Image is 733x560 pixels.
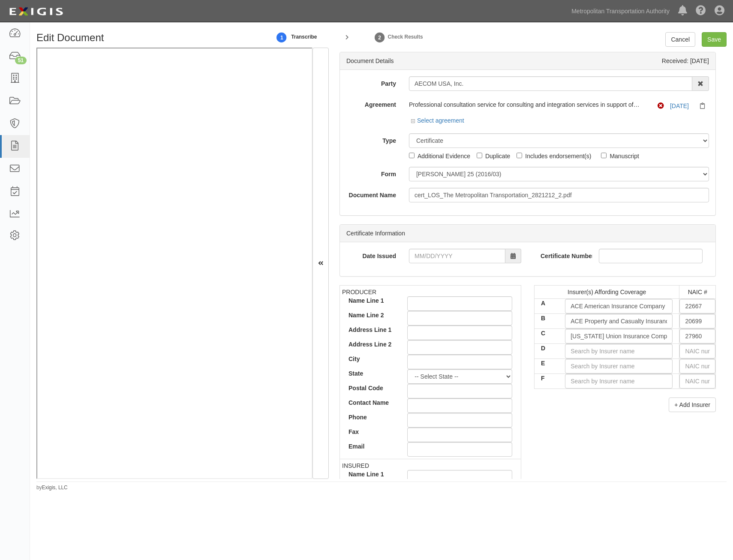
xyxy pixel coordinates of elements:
input: Search by Insurer name [565,359,673,373]
a: Check Results [386,33,423,40]
label: Postal Code [342,384,401,392]
label: Type [340,133,403,145]
input: Search by Insurer name [565,374,673,388]
label: Address Line 2 [342,340,401,349]
div: 51 [15,57,27,64]
a: Exigis, LLC [42,485,68,491]
strong: 1 [275,33,288,43]
small: Check Results [388,34,423,40]
div: Professional consultation service for consulting and integration services in support of the All-A... [409,100,640,109]
a: 2 [373,28,386,46]
label: Email [342,442,401,451]
input: NAIC number [679,374,715,388]
label: E [535,359,559,367]
label: Document Name [340,188,403,199]
img: logo-5460c22ac91f19d4615b14bd174203de0afe785f0fc80cf4dbbc73dc1793850b.png [6,4,66,19]
label: State [342,369,401,378]
div: Includes endorsement(s) [525,151,591,160]
label: Date Issued [340,249,403,260]
a: Cancel [665,32,695,47]
input: Search by Insurer name [565,329,673,343]
input: NAIC number [679,299,715,313]
input: Save [702,32,727,47]
strong: 2 [373,33,386,43]
input: NAIC number [679,314,715,328]
input: Search by Insurer name [565,299,673,313]
label: D [535,344,559,352]
label: C [535,329,559,337]
label: City [342,355,401,363]
small: by [36,484,68,491]
td: NAIC # [679,286,716,299]
td: Insurer(s) Affording Coverage [535,286,679,299]
label: Party [340,76,403,88]
label: Certificate Number [534,249,592,260]
label: F [535,374,559,382]
label: Form [340,167,403,178]
input: Search by Insurer name [565,314,673,328]
input: Manuscript [601,153,607,158]
label: Agreement [340,97,403,109]
label: Name Line 1 [342,296,401,305]
button: + Add Insurer [669,397,716,412]
input: Includes endorsement(s) [517,153,522,158]
i: Non-Compliant [658,103,668,109]
input: Additional Evidence [409,153,415,158]
i: Help Center - Complianz [696,6,706,16]
div: Received: [DATE] [662,57,709,65]
a: [DATE] [670,102,689,109]
label: Name Line 2 [342,311,401,319]
td: PRODUCER [340,286,521,459]
a: Select agreement [411,117,464,124]
label: B [535,314,559,322]
input: NAIC number [679,329,715,343]
label: Fax [342,428,401,436]
div: Manuscript [610,151,639,160]
input: Duplicate [477,153,482,158]
a: Metropolitan Transportation Authority [567,3,674,20]
label: A [535,299,559,307]
h1: Edit Document [36,32,258,43]
div: Duplicate [485,151,510,160]
input: NAIC number [679,359,715,373]
a: 1 [275,28,288,46]
div: Certificate Information [340,225,715,242]
input: Search by Insurer name [565,344,673,358]
small: Transcribe [291,34,317,40]
div: Additional Evidence [418,151,470,160]
input: NAIC number [679,344,715,358]
input: MM/DD/YYYY [409,249,505,263]
label: Name Line 1 [342,470,401,479]
div: Document Details [346,57,394,65]
label: Phone [342,413,401,422]
label: Address Line 1 [342,325,401,334]
label: Contact Name [342,398,401,407]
